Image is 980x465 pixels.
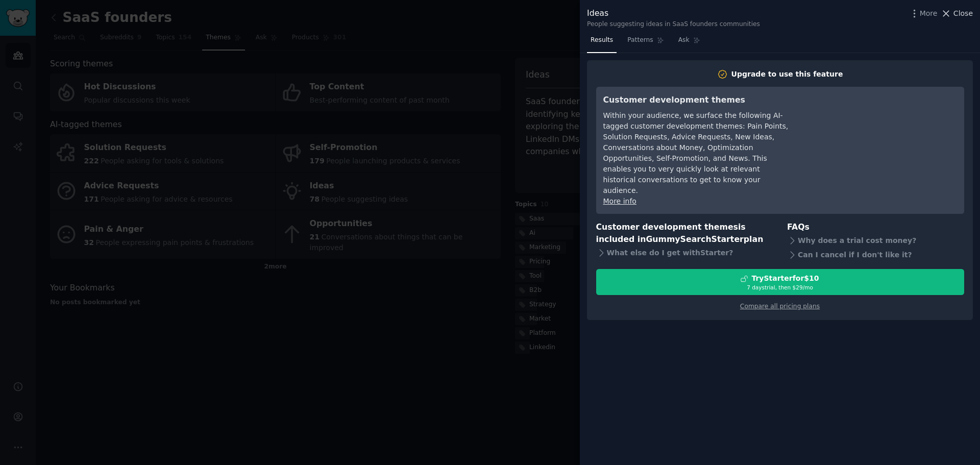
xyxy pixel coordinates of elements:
[603,110,790,196] div: Within your audience, we surface the following AI-tagged customer development themes: Pain Points...
[596,246,773,260] div: What else do I get with Starter ?
[731,69,843,80] div: Upgrade to use this feature
[596,269,964,295] button: TryStarterfor$107 daystrial, then $29/mo
[740,303,820,310] a: Compare all pricing plans
[587,32,617,53] a: Results
[787,221,964,234] h3: FAQs
[627,36,653,45] span: Patterns
[941,8,973,19] button: Close
[587,7,760,20] div: Ideas
[591,36,613,45] span: Results
[646,234,743,244] span: GummySearch Starter
[597,284,964,291] div: 7 days trial, then $ 29 /mo
[787,233,964,248] div: Why does a trial cost money?
[678,36,690,45] span: Ask
[909,8,938,19] button: More
[587,20,760,29] div: People suggesting ideas in SaaS founders communities
[596,221,773,246] h3: Customer development themes is included in plan
[804,94,957,170] iframe: YouTube video player
[953,8,973,19] span: Close
[624,32,667,53] a: Patterns
[603,197,636,205] a: More info
[787,248,964,262] div: Can I cancel if I don't like it?
[751,273,819,284] div: Try Starter for $10
[675,32,704,53] a: Ask
[920,8,938,19] span: More
[603,94,790,107] h3: Customer development themes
